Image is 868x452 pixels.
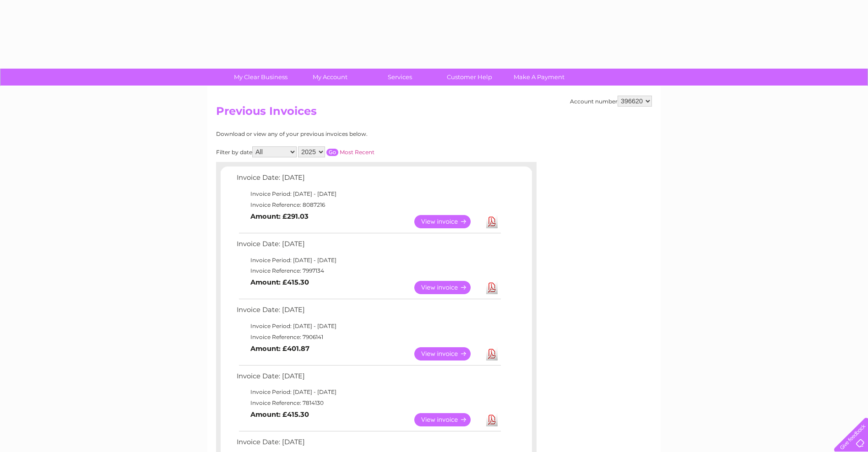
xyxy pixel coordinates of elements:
[432,69,507,86] a: Customer Help
[250,344,309,353] b: Amount: £401.87
[234,387,502,398] td: Invoice Period: [DATE] - [DATE]
[250,212,309,221] b: Amount: £291.03
[486,215,498,228] a: Download
[223,69,298,86] a: My Clear Business
[234,265,502,276] td: Invoice Reference: 7997134
[486,413,498,426] a: Download
[216,146,456,157] div: Filter by date
[293,69,368,86] a: My Account
[362,69,438,86] a: Services
[486,347,498,361] a: Download
[414,281,482,294] a: View
[250,410,309,419] b: Amount: £415.30
[234,370,502,387] td: Invoice Date: [DATE]
[234,398,502,409] td: Invoice Reference: 7814130
[234,172,502,188] td: Invoice Date: [DATE]
[216,131,456,137] div: Download or view any of your previous invoices below.
[414,413,482,426] a: View
[234,321,502,332] td: Invoice Period: [DATE] - [DATE]
[234,238,502,255] td: Invoice Date: [DATE]
[216,105,652,122] h2: Previous Invoices
[414,215,482,228] a: View
[234,199,502,210] td: Invoice Reference: 8087216
[234,304,502,321] td: Invoice Date: [DATE]
[340,149,374,156] a: Most Recent
[414,347,482,361] a: View
[501,69,577,86] a: Make A Payment
[570,96,652,107] div: Account number
[234,332,502,343] td: Invoice Reference: 7906141
[234,188,502,199] td: Invoice Period: [DATE] - [DATE]
[250,278,309,286] b: Amount: £415.30
[234,255,502,266] td: Invoice Period: [DATE] - [DATE]
[486,281,498,294] a: Download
